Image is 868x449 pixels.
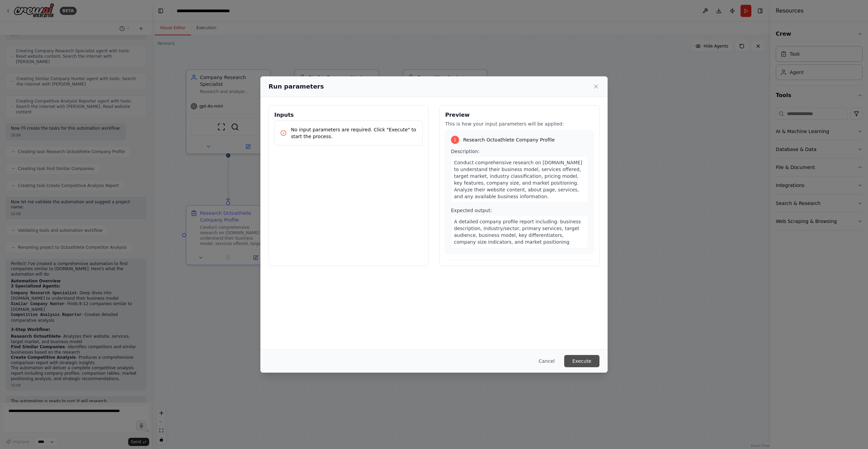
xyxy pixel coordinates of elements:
span: A detailed company profile report including: business description, industry/sector, primary servi... [454,219,581,245]
p: This is how your input parameters will be applied: [445,120,594,127]
button: Cancel [533,355,560,367]
span: Description: [451,149,479,154]
span: Expected output: [451,208,492,213]
span: Research Octoathlete Company Profile [463,136,555,143]
span: Conduct comprehensive research on [DOMAIN_NAME] to understand their business model, services offe... [454,160,582,199]
p: No input parameters are required. Click "Execute" to start the process. [291,126,417,140]
h2: Run parameters [269,82,324,91]
h3: Preview [445,111,594,119]
button: Execute [564,355,599,367]
h3: Inputs [274,111,423,119]
div: 1 [451,136,459,144]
